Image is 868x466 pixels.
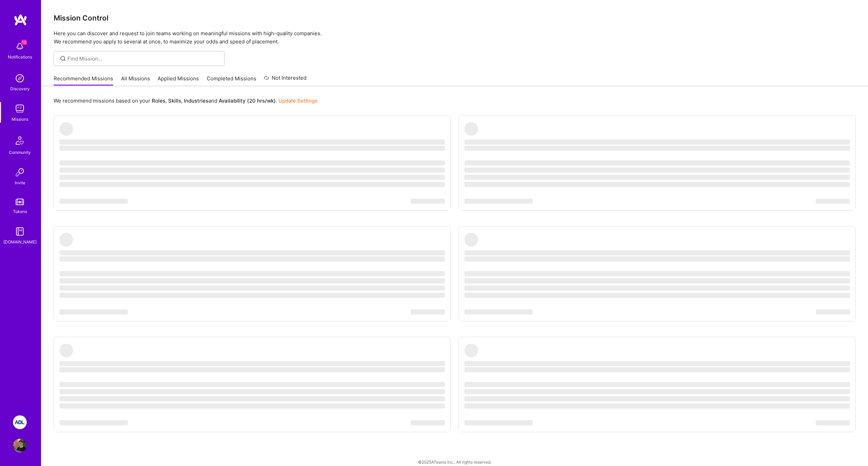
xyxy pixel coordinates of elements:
img: discovery [13,71,27,85]
b: Roles [152,97,165,104]
div: Community [9,149,31,156]
a: Applied Missions [158,75,199,86]
a: Update Settings [279,97,317,104]
div: Missions [12,116,28,123]
a: ADL: Technology Modernization Sprint 1 [11,415,28,429]
img: Invite [13,165,27,179]
span: 10 [21,40,27,45]
div: Tokens [13,208,27,215]
img: User Avatar [13,439,27,452]
b: Availability (20 hrs/wk) [219,97,276,104]
a: User Avatar [11,439,28,452]
img: teamwork [13,102,27,116]
div: Invite [15,179,25,186]
a: Recommended Missions [54,75,113,86]
div: Notifications [8,53,32,61]
p: We recommend missions based on your , , and . [54,97,317,104]
img: guide book [13,225,27,238]
input: Find Mission... [67,55,219,62]
img: tokens [16,199,24,205]
img: ADL: Technology Modernization Sprint 1 [13,415,27,429]
a: Not Interested [264,74,307,86]
a: All Missions [121,75,150,86]
b: Industries [184,97,208,104]
b: Skills [168,97,181,104]
a: Completed Missions [207,75,256,86]
p: Here you can discover and request to join teams working on meaningful missions with high-quality ... [54,29,856,46]
i: icon SearchGrey [59,55,67,63]
div: [DOMAIN_NAME] [3,238,37,245]
img: logo [14,14,27,26]
img: bell [13,40,27,53]
h3: Mission Control [54,14,856,22]
div: Discovery [10,85,30,92]
img: Community [12,132,28,149]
